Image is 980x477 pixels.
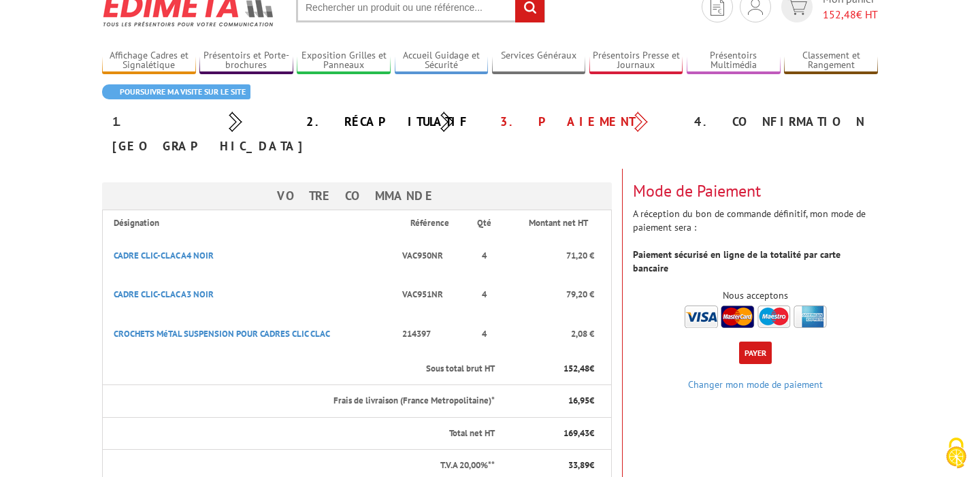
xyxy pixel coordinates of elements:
[589,50,683,72] a: Présentoirs Presse et Journaux
[306,114,470,129] a: 2. Récapitulatif
[103,353,496,385] th: Sous total brut HT
[102,50,196,72] a: Affichage Cadres et Signalétique
[199,50,293,72] a: Présentoirs et Porte-brochures
[633,182,878,200] h3: Mode de Paiement
[563,363,589,374] span: 152,48
[563,427,589,439] span: 169,43
[939,436,973,470] img: Cookies (fenêtre modale)
[823,7,878,22] span: € HT
[474,217,494,230] p: Qté
[395,50,489,72] a: Accueil Guidage et Sécurité
[474,289,494,301] p: 4
[398,321,462,348] p: 214397
[633,248,840,274] strong: Paiement sécurisé en ligne de la totalité par carte bancaire
[507,328,594,341] p: 2,08 €
[490,110,684,134] div: 3. Paiement
[568,395,589,406] span: 16,95
[114,289,214,300] a: CADRE CLIC-CLAC A3 NOIR
[932,431,980,477] button: Cookies (fenêtre modale)
[474,328,494,341] p: 4
[507,459,594,472] p: €
[507,250,594,263] p: 71,20 €
[739,342,772,364] button: Payer
[297,50,391,72] a: Exposition Grilles et Panneaux
[507,427,594,440] p: €
[398,282,462,308] p: VAC951NR
[568,459,589,471] span: 33,89
[492,50,586,72] a: Services Généraux
[114,328,330,340] a: CROCHETS MéTAL SUSPENSION POUR CADRES CLIC CLAC
[633,289,878,302] div: Nous acceptons
[823,7,856,21] span: 152,48
[507,217,610,230] p: Montant net HT
[103,417,496,450] th: Total net HT
[102,84,250,99] a: Poursuivre ma visite sur le site
[507,395,594,408] p: €
[398,217,462,230] p: Référence
[623,169,888,331] div: A réception du bon de commande définitif, mon mode de paiement sera :
[114,250,214,261] a: CADRE CLIC-CLAC A4 NOIR
[398,243,462,269] p: VAC950NR
[114,459,495,472] p: T.V.A 20,00%**
[784,50,878,72] a: Classement et Rangement
[474,250,494,263] p: 4
[507,289,594,301] p: 79,20 €
[685,306,827,328] img: accepted.png
[102,110,296,159] div: 1. [GEOGRAPHIC_DATA]
[114,217,386,230] p: Désignation
[687,50,781,72] a: Présentoirs Multimédia
[684,110,878,134] div: 4. Confirmation
[688,378,823,391] a: Changer mon mode de paiement
[507,363,594,376] p: €
[102,182,612,210] h3: Votre Commande
[103,385,496,418] th: Frais de livraison (France Metropolitaine)*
